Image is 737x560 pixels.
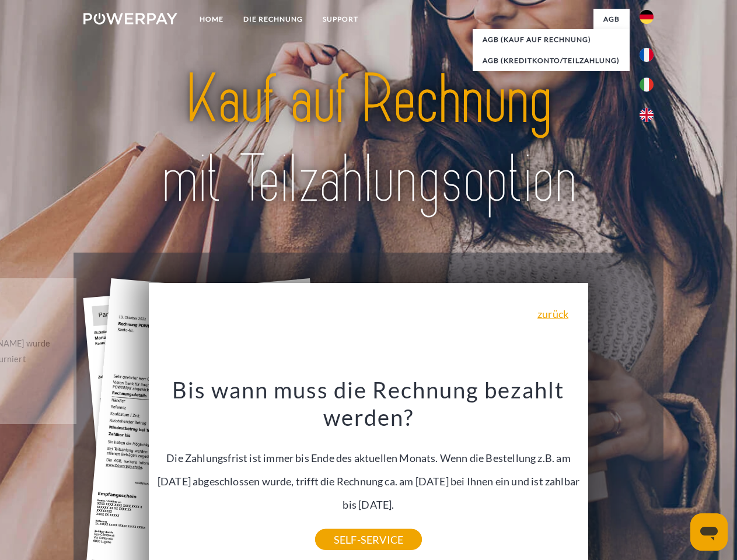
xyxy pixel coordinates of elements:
[156,376,582,540] div: Die Zahlungsfrist ist immer bis Ende des aktuellen Monats. Wenn die Bestellung z.B. am [DATE] abg...
[313,9,368,30] a: SUPPORT
[473,50,630,71] a: AGB (Kreditkonto/Teilzahlung)
[537,309,568,319] a: zurück
[473,29,630,50] a: AGB (Kauf auf Rechnung)
[593,9,630,30] a: agb
[156,376,582,432] h3: Bis wann muss die Rechnung bezahlt werden?
[640,10,654,24] img: de
[190,9,233,30] a: Home
[315,529,422,550] a: SELF-SERVICE
[233,9,313,30] a: DIE RECHNUNG
[690,513,728,551] iframe: Schaltfläche zum Öffnen des Messaging-Fensters
[83,13,177,24] img: logo-powerpay-white.svg
[640,108,654,122] img: en
[640,78,654,92] img: it
[640,48,654,62] img: fr
[111,56,626,223] img: title-powerpay_de.svg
